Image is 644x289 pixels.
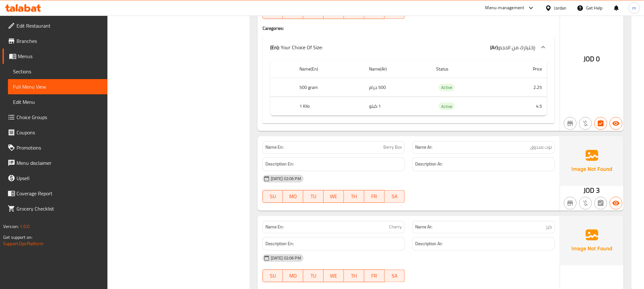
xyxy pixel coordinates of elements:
[8,94,107,110] a: Edit Menu
[367,272,382,281] span: FR
[3,201,107,216] a: Grocery Checklist
[364,190,385,203] button: FR
[346,8,362,17] span: TH
[268,255,304,261] span: [DATE] 02:06 PM
[17,113,102,121] span: Choice Groups
[3,49,107,64] a: Menus
[579,117,592,130] button: Purchased item
[285,192,301,201] span: MO
[364,78,431,97] td: 500 جرام
[610,117,622,130] button: Available
[18,52,102,60] span: Menus
[17,190,102,197] span: Coverage Report
[389,224,402,231] span: Cherry
[439,103,455,110] span: Active
[8,64,107,79] a: Sections
[346,192,362,201] span: TH
[17,159,102,167] span: Menu disclaimer
[268,176,304,182] span: [DATE] 02:06 PM
[633,4,636,11] span: m
[306,192,321,201] span: TU
[501,78,547,97] td: 2.25
[13,68,102,75] span: Sections
[501,60,547,78] th: Price
[326,192,341,201] span: WE
[564,117,577,130] button: Not branch specific item
[579,197,592,210] button: Purchased item
[283,190,303,203] button: MO
[490,43,499,52] b: (Ar):
[295,60,364,78] th: Name(En)
[285,272,301,281] span: MO
[530,144,552,151] span: توت صندوق
[295,97,364,116] th: 1 Kilo
[324,190,344,203] button: WE
[303,190,324,203] button: TU
[324,270,344,282] button: WE
[265,240,294,248] strong: Description En:
[8,79,107,94] a: Full Menu View
[326,272,341,281] span: WE
[383,144,402,151] span: Berry Box
[3,140,107,155] a: Promotions
[594,117,607,130] button: Has choices
[387,192,402,201] span: SA
[265,144,284,151] strong: Name En:
[265,8,281,17] span: SU
[367,192,382,201] span: FR
[17,144,102,151] span: Promotions
[270,60,547,116] table: choices table
[265,272,281,281] span: SU
[364,270,385,282] button: FR
[270,44,323,51] p: Your Choice Of Size:
[3,233,32,241] span: Get support on:
[285,8,301,17] span: MO
[263,37,555,57] div: (En): Your Choice Of Size:(Ar):إختيارك من الحجم:
[13,83,102,91] span: Full Menu View
[3,186,107,201] a: Coverage Report
[385,270,405,282] button: SA
[439,84,455,91] span: Active
[564,197,577,210] button: Not branch specific item
[584,53,595,65] span: JOD
[3,18,107,33] a: Edit Restaurant
[387,272,402,281] span: SA
[485,4,524,12] div: Menu-management
[367,8,382,17] span: FR
[364,97,431,116] td: 1 كيلو
[17,174,102,182] span: Upsell
[263,270,283,282] button: SU
[3,239,44,248] a: Support.OpsPlatform
[3,125,107,140] a: Coupons
[415,240,442,248] strong: Description Ar:
[415,160,442,168] strong: Description Ar:
[560,136,624,186] img: Ae5nvW7+0k+MAAAAAElFTkSuQmCC
[596,53,600,65] span: 0
[17,205,102,212] span: Grocery Checklist
[431,60,500,78] th: Status
[265,192,281,201] span: SU
[326,8,341,17] span: WE
[344,190,364,203] button: TH
[594,197,607,210] button: Not has choices
[385,190,405,203] button: SA
[295,78,364,97] th: 500 gram
[3,222,19,231] span: Version:
[546,224,552,231] span: كرز
[3,155,107,171] a: Menu disclaimer
[3,110,107,125] a: Choice Groups
[560,216,624,265] img: Ae5nvW7+0k+MAAAAAElFTkSuQmCC
[3,171,107,186] a: Upsell
[303,270,324,282] button: TU
[270,43,279,52] b: (En):
[17,22,102,30] span: Edit Restaurant
[3,33,107,49] a: Branches
[596,185,600,197] span: 3
[17,37,102,45] span: Branches
[263,190,283,203] button: SU
[306,272,321,281] span: TU
[364,60,431,78] th: Name(Ar)
[306,8,321,17] span: TU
